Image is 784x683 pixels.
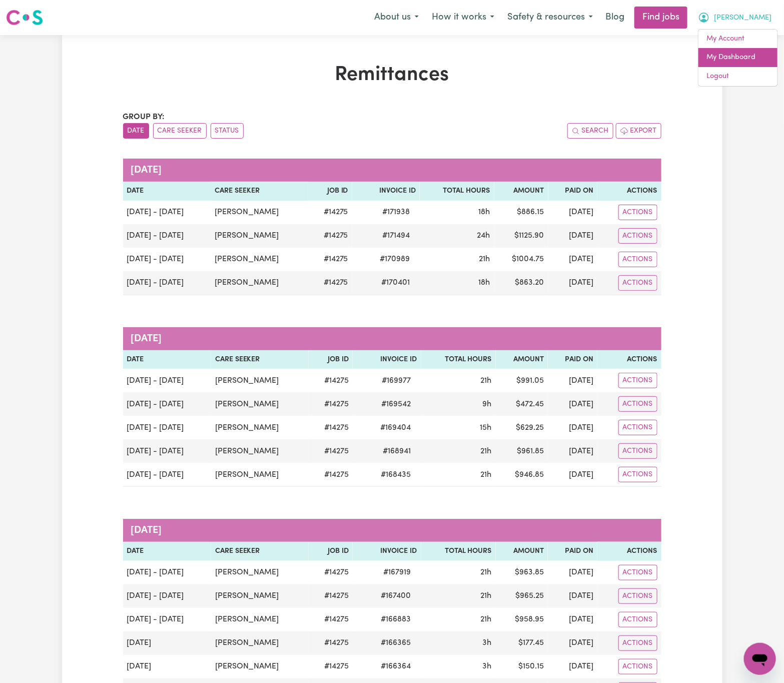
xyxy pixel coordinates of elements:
[496,542,548,561] th: Amount
[309,631,353,655] td: # 14275
[211,561,309,584] td: [PERSON_NAME]
[123,327,661,350] caption: [DATE]
[376,230,416,242] span: # 171494
[480,424,492,432] span: 15 hours
[308,201,352,224] td: # 14275
[123,655,211,678] td: [DATE]
[153,123,207,139] button: sort invoices by care seeker
[548,631,597,655] td: [DATE]
[496,416,548,439] td: $ 629.25
[211,201,308,224] td: [PERSON_NAME]
[6,9,43,27] img: Careseekers logo
[548,655,597,678] td: [DATE]
[618,635,657,651] button: Actions
[211,369,309,392] td: [PERSON_NAME]
[494,182,548,201] th: Amount
[123,182,211,201] th: Date
[123,63,661,87] h1: Remittances
[496,561,548,584] td: $ 963.85
[494,271,548,295] td: $ 863.20
[548,224,598,248] td: [DATE]
[567,123,613,139] button: Search
[548,608,597,631] td: [DATE]
[375,469,417,481] span: # 168435
[597,350,661,369] th: Actions
[377,445,417,457] span: # 168941
[123,224,211,248] td: [DATE] - [DATE]
[123,519,661,542] caption: [DATE]
[123,542,211,561] th: Date
[548,561,597,584] td: [DATE]
[123,369,211,392] td: [DATE] - [DATE]
[376,375,417,387] span: # 169977
[618,443,657,459] button: Actions
[123,159,661,182] caption: [DATE]
[309,542,353,561] th: Job ID
[494,248,548,271] td: $ 1004.75
[618,659,657,674] button: Actions
[481,471,492,479] span: 21 hours
[211,224,308,248] td: [PERSON_NAME]
[211,350,309,369] th: Care Seeker
[618,228,657,244] button: Actions
[211,584,309,608] td: [PERSON_NAME]
[211,271,308,295] td: [PERSON_NAME]
[618,420,657,435] button: Actions
[309,655,353,678] td: # 14275
[548,463,597,487] td: [DATE]
[375,613,417,625] span: # 166883
[211,123,244,139] button: sort invoices by paid status
[616,123,661,139] button: Export
[496,369,548,392] td: $ 991.05
[548,271,598,295] td: [DATE]
[496,655,548,678] td: $ 150.15
[211,416,309,439] td: [PERSON_NAME]
[479,255,490,263] span: 21 hours
[123,201,211,224] td: [DATE] - [DATE]
[481,447,492,455] span: 21 hours
[309,561,353,584] td: # 14275
[211,608,309,631] td: [PERSON_NAME]
[309,369,353,392] td: # 14275
[501,7,599,28] button: Safety & resources
[548,201,598,224] td: [DATE]
[599,7,630,29] a: Blog
[375,277,416,289] span: # 170401
[479,208,490,216] span: 18 hours
[618,205,657,220] button: Actions
[548,248,598,271] td: [DATE]
[123,271,211,295] td: [DATE] - [DATE]
[123,608,211,631] td: [DATE] - [DATE]
[481,377,492,385] span: 21 hours
[123,463,211,487] td: [DATE] - [DATE]
[123,561,211,584] td: [DATE] - [DATE]
[744,643,776,675] iframe: Button to launch messaging window
[376,206,416,218] span: # 171938
[211,439,309,463] td: [PERSON_NAME]
[309,416,353,439] td: # 14275
[597,542,661,561] th: Actions
[309,608,353,631] td: # 14275
[618,612,657,627] button: Actions
[421,350,496,369] th: Total Hours
[308,182,352,201] th: Job ID
[309,392,353,416] td: # 14275
[496,608,548,631] td: $ 958.95
[308,224,352,248] td: # 14275
[477,232,490,240] span: 24 hours
[309,350,353,369] th: Job ID
[496,350,548,369] th: Amount
[308,271,352,295] td: # 14275
[496,584,548,608] td: $ 965.25
[483,639,492,647] span: 3 hours
[376,398,417,410] span: # 169542
[425,7,501,28] button: How it works
[353,542,421,561] th: Invoice ID
[483,400,492,408] span: 9 hours
[548,584,597,608] td: [DATE]
[211,655,309,678] td: [PERSON_NAME]
[123,113,165,121] span: Group by:
[308,248,352,271] td: # 14275
[494,224,548,248] td: $ 1125.90
[123,631,211,655] td: [DATE]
